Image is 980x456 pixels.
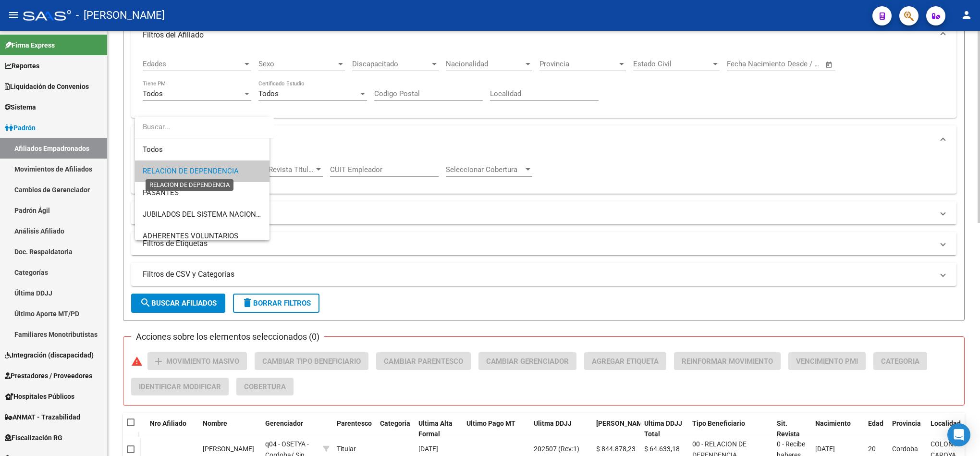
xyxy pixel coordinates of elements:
span: JUBILADOS DEL SISTEMA NACIONAL DEL SEGURO DE SALUD [143,210,344,219]
span: ADHERENTES VOLUNTARIOS [143,232,238,240]
input: dropdown search [135,116,274,138]
span: RELACION DE DEPENDENCIA [143,167,239,175]
span: Todos [143,139,262,160]
span: PASANTES [143,188,179,197]
div: Open Intercom Messenger [947,423,970,446]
